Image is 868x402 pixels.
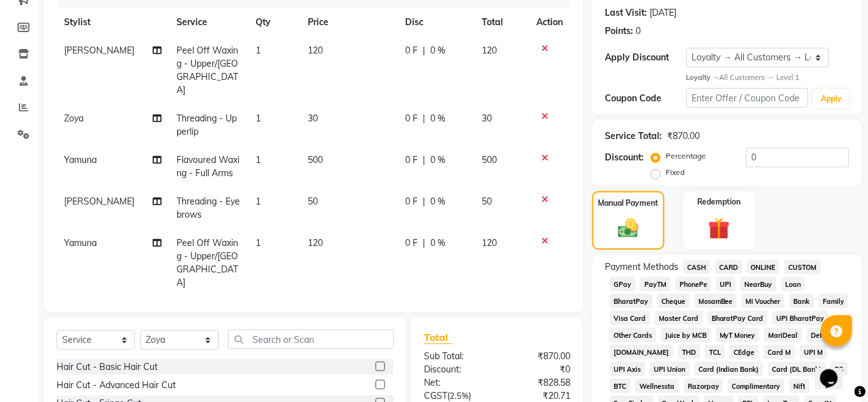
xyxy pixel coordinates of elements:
span: | [423,237,425,250]
span: UPI M [800,345,827,359]
span: 0 % [430,237,445,250]
span: [DOMAIN_NAME] [610,345,673,359]
span: 0 F [405,237,418,250]
span: BharatPay [610,294,653,308]
span: Cheque [658,294,690,308]
span: Complimentary [728,379,784,393]
span: Yamuna [64,237,97,248]
span: 0 % [430,112,445,125]
span: 120 [308,237,323,248]
span: [PERSON_NAME] [64,196,134,207]
span: 500 [308,154,323,165]
span: UPI BharatPay [773,311,828,325]
div: ₹870.00 [667,130,700,143]
span: Threading - Eyebrows [177,196,241,220]
div: Hair Cut - Basic Hair Cut [57,360,158,374]
span: PhonePe [676,277,712,291]
th: Service [170,8,248,36]
div: ₹0 [497,363,580,376]
span: Other Cards [610,328,656,342]
span: 0 % [430,195,445,208]
span: Threading - Upperlip [177,113,237,137]
span: Yamuna [64,154,97,165]
div: Net: [415,376,497,389]
div: All Customers → Level 1 [686,72,849,83]
span: 500 [482,154,497,165]
span: Flavoured Waxing - Full Arms [177,154,240,179]
span: CUSTOM [784,260,821,274]
span: Zoya [64,113,84,124]
th: Action [529,8,570,36]
span: Visa Card [610,311,650,325]
span: GPay [610,277,636,291]
span: DefiDeal [807,328,844,342]
div: ₹870.00 [497,350,580,363]
span: Juice by MCB [661,328,711,342]
div: ₹828.58 [497,376,580,389]
th: Disc [398,8,475,36]
div: [DATE] [649,6,676,20]
label: Fixed [666,167,685,178]
span: Peel Off Waxing - Upper/[GEOGRAPHIC_DATA] [177,237,239,288]
div: Apply Discount [605,51,686,64]
span: UPI [716,277,735,291]
span: Razorpay [684,379,724,393]
input: Enter Offer / Coupon Code [686,88,809,108]
div: Hair Cut - Advanced Hair Cut [57,379,176,392]
span: Total [424,331,453,344]
span: 1 [256,154,261,165]
span: 0 % [430,44,445,57]
div: Discount: [415,363,497,376]
span: TCL [705,345,725,359]
span: 1 [256,45,261,56]
span: 50 [482,196,492,207]
div: Coupon Code [605,92,686,105]
span: 0 F [405,154,418,167]
span: | [423,195,425,208]
span: 120 [308,45,323,56]
label: Manual Payment [598,198,658,209]
span: UPI Union [650,362,690,376]
span: Payment Methods [605,260,678,274]
th: Qty [248,8,300,36]
span: 50 [308,196,318,207]
span: Family [819,294,849,308]
th: Stylist [57,8,170,36]
span: 0 F [405,44,418,57]
span: 0 F [405,195,418,208]
span: UPI Axis [610,362,645,376]
span: 30 [308,113,318,124]
span: Nift [789,379,810,393]
span: 1 [256,237,261,248]
label: Redemption [698,196,741,208]
span: | [423,44,425,57]
div: Service Total: [605,130,662,143]
div: Discount: [605,151,644,164]
input: Search or Scan [228,330,394,349]
span: 2.5% [450,391,469,401]
iframe: chat widget [815,352,855,389]
span: THD [678,345,700,359]
span: CASH [683,260,710,274]
span: Master Card [655,311,703,325]
span: Bank [789,294,814,308]
div: Points: [605,25,633,38]
span: 120 [482,237,497,248]
span: MyT Money [716,328,760,342]
span: Card M [764,345,795,359]
th: Total [474,8,529,36]
div: Sub Total: [415,350,497,363]
span: BharatPay Card [708,311,768,325]
span: Loan [781,277,805,291]
span: MI Voucher [742,294,784,308]
label: Percentage [666,150,706,162]
img: _gift.svg [702,215,737,242]
div: Last Visit: [605,6,647,20]
span: ONLINE [747,260,780,274]
span: 0 F [405,112,418,125]
span: 0 % [430,154,445,167]
span: MariDeal [764,328,802,342]
span: BTC [610,379,631,393]
span: MosamBee [695,294,737,308]
span: Card (DL Bank) [768,362,826,376]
